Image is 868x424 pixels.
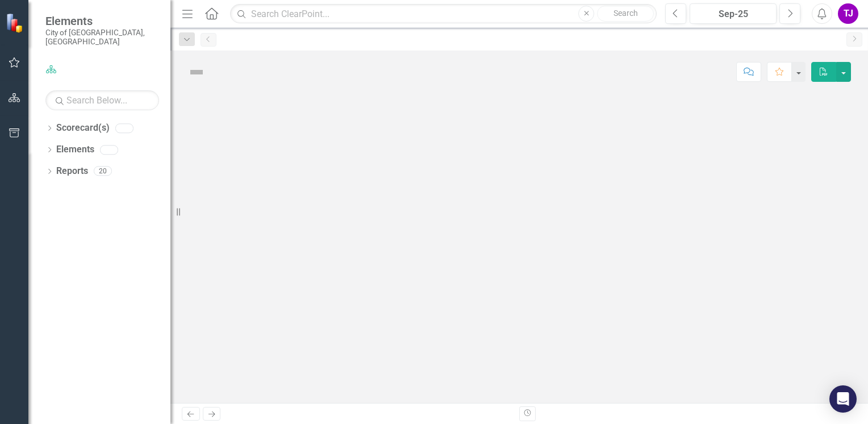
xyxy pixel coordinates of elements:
a: Elements [56,143,94,156]
img: ClearPoint Strategy [6,13,26,33]
div: Open Intercom Messenger [829,385,857,413]
img: Not Defined [187,63,206,81]
button: Sep-25 [690,3,777,24]
a: Scorecard(s) [56,122,110,135]
a: Reports [56,165,88,178]
div: Sep-25 [694,7,773,21]
div: 20 [94,167,112,176]
button: Search [597,6,654,22]
button: TJ [838,3,858,24]
span: Search [614,9,638,18]
input: Search Below... [45,90,159,110]
small: City of [GEOGRAPHIC_DATA], [GEOGRAPHIC_DATA] [45,28,159,47]
input: Search ClearPoint... [230,4,657,24]
span: Elements [45,14,159,28]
